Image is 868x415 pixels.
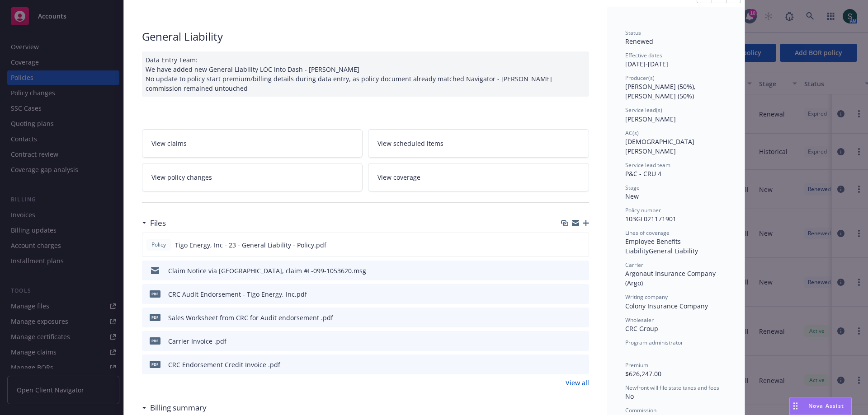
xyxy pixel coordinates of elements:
button: download file [563,336,570,346]
span: Nova Assist [808,402,844,410]
span: Carrier [625,261,643,269]
span: $626,247.00 [625,369,661,378]
button: preview file [577,360,585,369]
span: Employee Benefits Liability [625,237,683,255]
span: View policy changes [151,173,212,182]
div: General Liability [142,29,589,44]
div: Billing summary [142,402,207,414]
button: preview file [577,336,585,346]
div: Files [142,217,166,229]
button: preview file [577,240,585,250]
button: preview file [577,313,585,322]
span: Wholesaler [625,316,654,324]
span: P&C - CRU 4 [625,169,661,178]
span: Stage [625,184,640,191]
span: Service lead(s) [625,106,662,114]
span: Premium [625,361,648,369]
div: [DATE] - [DATE] [625,51,726,69]
span: [PERSON_NAME] [625,115,676,123]
span: [DEMOGRAPHIC_DATA][PERSON_NAME] [625,137,694,155]
h3: Files [150,217,166,229]
button: download file [563,313,570,322]
span: pdf [150,314,160,321]
span: Producer(s) [625,74,655,82]
a: View policy changes [142,163,363,191]
span: pdf [150,337,160,344]
span: [PERSON_NAME] (50%), [PERSON_NAME] (50%) [625,82,698,100]
span: pdf [150,290,160,297]
button: download file [563,266,570,275]
span: Tigo Energy, Inc - 23 - General Liability - Policy.pdf [175,240,326,250]
button: download file [562,240,570,250]
span: View scheduled items [377,139,443,148]
button: preview file [577,289,585,299]
span: New [625,192,639,201]
span: Argonaut Insurance Company (Argo) [625,269,717,287]
button: download file [563,360,570,369]
a: View claims [142,129,363,158]
a: View coverage [368,163,589,191]
span: - [625,347,627,355]
button: download file [563,289,570,299]
div: Claim Notice via [GEOGRAPHIC_DATA], claim #L-099-1053620.msg [168,266,366,275]
span: CRC Group [625,324,658,333]
span: Policy [150,241,168,249]
a: View scheduled items [368,129,589,158]
span: Commission [625,406,656,414]
h3: Billing summary [150,402,207,414]
span: Service lead team [625,161,670,169]
span: Writing company [625,293,668,301]
div: CRC Endorsement Credit Invoice .pdf [168,360,280,369]
span: AC(s) [625,129,639,137]
div: Drag to move [790,397,801,415]
span: No [625,392,634,401]
div: CRC Audit Endorsement - Tigo Energy, Inc.pdf [168,289,307,299]
span: Policy number [625,206,661,214]
span: Newfront will file state taxes and fees [625,384,719,392]
div: Carrier Invoice .pdf [168,336,226,346]
span: Status [625,29,641,37]
span: Program administrator [625,339,683,346]
span: Effective dates [625,51,662,59]
span: Colony Insurance Company [625,302,708,310]
span: View coverage [377,173,420,182]
span: General Liability [649,247,698,255]
span: View claims [151,139,187,148]
span: Lines of coverage [625,229,670,237]
button: preview file [577,266,585,275]
a: View all [566,378,589,387]
span: 103GL021171901 [625,214,676,223]
button: Nova Assist [789,397,852,415]
span: pdf [150,361,160,368]
span: Renewed [625,37,653,46]
div: Data Entry Team: We have added new General Liability LOC into Dash - [PERSON_NAME] No update to p... [142,51,589,97]
div: Sales Worksheet from CRC for Audit endorsement .pdf [168,313,333,322]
